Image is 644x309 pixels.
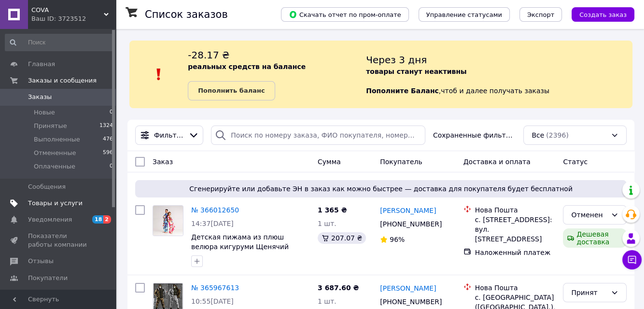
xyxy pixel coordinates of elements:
[153,158,173,166] span: Заказ
[571,287,607,298] div: Принят
[366,48,632,100] div: , чтоб и далее получать заказы
[34,122,67,130] span: Принятые
[188,63,306,70] b: реальных средств на балансе
[31,14,116,23] div: Ваш ID: 3723512
[152,67,166,82] img: :exclamation:
[579,11,627,18] span: Создать заказ
[378,217,444,231] div: [PHONE_NUMBER]
[188,81,275,100] a: Пополнить баланс
[318,220,336,227] span: 1 шт.
[366,54,427,66] span: Через 3 дня
[318,158,341,166] span: Сумма
[380,206,436,215] a: [PERSON_NAME]
[103,135,113,144] span: 476
[28,274,68,282] span: Покупатели
[28,232,89,249] span: Показатели работы компании
[475,215,556,244] div: с. [STREET_ADDRESS]: вул. [STREET_ADDRESS]
[28,199,83,208] span: Товары и услуги
[34,108,55,117] span: Новые
[571,210,607,220] div: Отменен
[191,233,292,270] a: Детская пижама из плюш велюра кигуруми Щенячий патруль 01 Детский теплый костюм кигуруми
[31,6,104,14] span: COVA
[572,7,634,22] button: Создать заказ
[34,149,76,157] span: Отмененные
[475,205,556,215] div: Нова Пошта
[110,162,113,171] span: 0
[562,10,634,18] a: Создать заказ
[198,87,265,94] b: Пополнить баланс
[519,7,562,22] button: Экспорт
[281,7,409,22] button: Скачать отчет по пром-оплате
[110,108,113,117] span: 0
[154,130,184,140] span: Фильтры
[563,158,588,166] span: Статус
[191,284,239,292] a: № 365967613
[211,126,425,145] input: Поиск по номеру заказа, ФИО покупателя, номеру телефона, Email, номеру накладной
[563,228,627,248] div: Дешевая доставка
[28,60,55,69] span: Главная
[92,215,103,224] span: 18
[5,34,114,51] input: Поиск
[433,130,516,140] span: Сохраненные фильтры:
[390,236,405,243] span: 96%
[191,297,234,305] span: 10:55[DATE]
[188,49,229,61] span: -28.17 ₴
[28,93,52,101] span: Заказы
[103,149,113,157] span: 596
[318,232,366,244] div: 207.07 ₴
[546,131,569,139] span: (2396)
[366,87,439,95] b: Пополните Баланс
[28,183,66,191] span: Сообщения
[475,248,556,257] div: Наложенный платеж
[139,184,623,194] span: Сгенерируйте или добавьте ЭН в заказ как можно быстрее — доставка для покупателя будет бесплатной
[28,215,72,224] span: Уведомления
[28,257,54,266] span: Отзывы
[28,76,97,85] span: Заказы и сообщения
[475,283,556,293] div: Нова Пошта
[153,205,183,236] a: Фото товару
[191,206,239,214] a: № 366012650
[145,9,228,20] h1: Список заказов
[318,206,347,214] span: 1 365 ₴
[380,158,422,166] span: Покупатель
[191,220,234,227] span: 14:37[DATE]
[366,68,466,75] b: товары станут неактивны
[289,10,401,19] span: Скачать отчет по пром-оплате
[153,206,183,236] img: Фото товару
[378,295,444,309] div: [PHONE_NUMBER]
[318,284,359,292] span: 3 687.60 ₴
[426,11,502,18] span: Управление статусами
[527,11,554,18] span: Экспорт
[34,135,80,144] span: Выполненные
[419,7,510,22] button: Управление статусами
[103,215,111,224] span: 2
[463,158,531,166] span: Доставка и оплата
[99,122,113,130] span: 1324
[34,162,75,171] span: Оплаченные
[532,130,544,140] span: Все
[380,283,436,293] a: [PERSON_NAME]
[622,250,642,269] button: Чат с покупателем
[318,297,336,305] span: 1 шт.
